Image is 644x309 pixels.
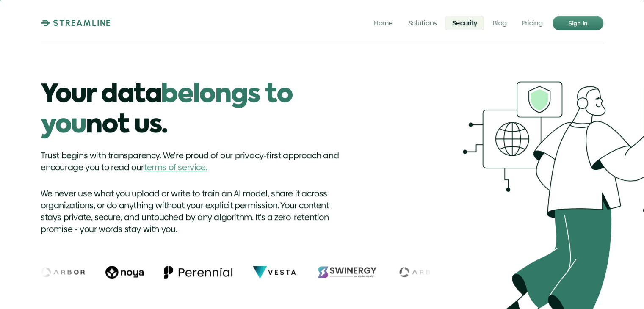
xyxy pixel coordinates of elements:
a: terms of service. [144,161,207,173]
p: STREAMLINE [53,18,111,28]
p: Trust begins with transparency. We're proud of our privacy-first approach and encourage you to re... [41,149,345,173]
a: Home [367,15,400,30]
a: Security [445,15,484,30]
p: Security [452,19,477,27]
p: Blog [493,19,507,27]
p: We never use what you upload or write to train an AI model, share it across organizations, or do ... [41,188,345,235]
a: Sign in [553,16,603,30]
a: Pricing [515,15,549,30]
p: Sign in [568,17,588,28]
h1: Your data not us. [41,80,345,141]
img: Swinergy [316,266,379,279]
p: Home [374,19,393,27]
span: belongs to you [41,83,297,138]
a: STREAMLINE [41,18,111,28]
a: Blog [486,15,514,30]
p: Solutions [408,19,437,27]
p: Pricing [522,19,542,27]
